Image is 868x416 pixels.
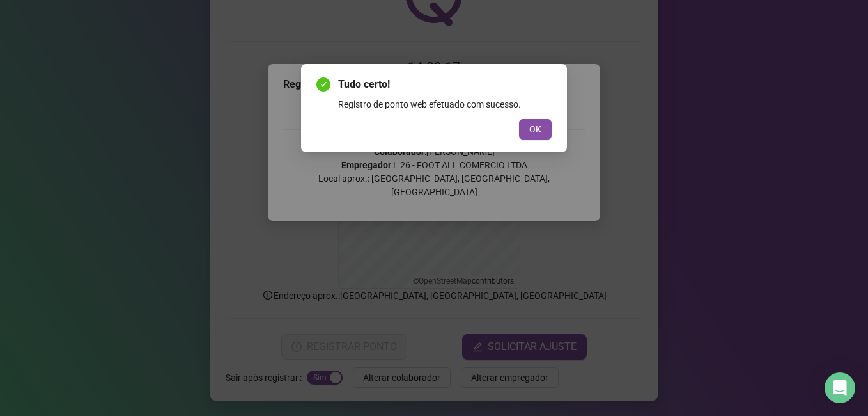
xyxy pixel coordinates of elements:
[519,119,552,140] button: OK
[338,97,552,111] div: Registro de ponto web efetuado com sucesso.
[529,122,541,136] span: OK
[825,372,855,403] div: Open Intercom Messenger
[338,77,552,92] span: Tudo certo!
[316,77,330,92] span: check-circle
